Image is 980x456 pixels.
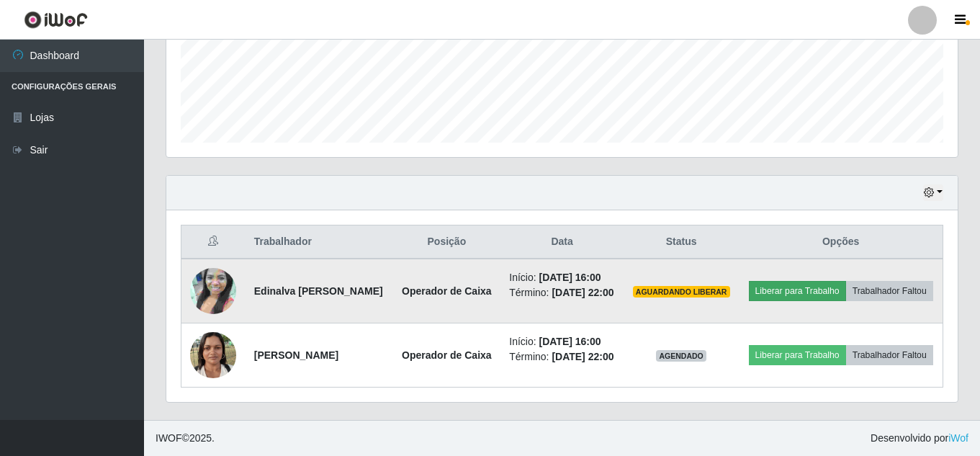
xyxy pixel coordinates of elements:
[246,225,393,259] th: Trabalhador
[509,349,615,365] li: Término:
[871,431,968,446] span: Desenvolvido por
[254,285,383,297] strong: Edinalva [PERSON_NAME]
[190,250,236,332] img: 1650687338616.jpeg
[552,351,613,362] time: [DATE] 22:00
[509,334,615,349] li: Início:
[24,11,88,29] img: CoreUI Logo
[500,225,624,259] th: Data
[539,272,601,283] time: [DATE] 16:00
[402,285,492,297] strong: Operador de Caixa
[846,281,933,301] button: Trabalhador Faltou
[254,349,338,361] strong: [PERSON_NAME]
[156,432,182,444] span: IWOF
[739,225,943,259] th: Opções
[846,345,933,365] button: Trabalhador Faltou
[749,281,846,301] button: Liberar para Trabalho
[392,225,500,259] th: Posição
[402,349,492,361] strong: Operador de Caixa
[624,225,739,259] th: Status
[552,287,613,298] time: [DATE] 22:00
[156,431,215,446] span: © 2025 .
[509,270,615,285] li: Início:
[633,286,730,298] span: AGUARDANDO LIBERAR
[539,336,601,347] time: [DATE] 16:00
[509,285,615,300] li: Término:
[749,345,846,365] button: Liberar para Trabalho
[190,324,236,385] img: 1720809249319.jpeg
[948,432,968,444] a: iWof
[656,350,706,362] span: AGENDADO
